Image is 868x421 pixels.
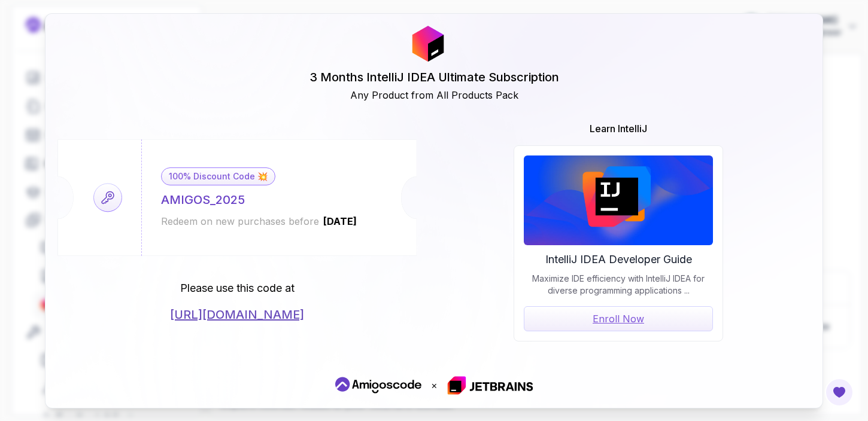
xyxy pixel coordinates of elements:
h2: Any Product from All Products Pack [350,88,518,102]
h1: 3 Months IntelliJ IDEA Ultimate Subscription [309,69,559,86]
span: [DATE] [322,215,358,227]
p: × [431,378,438,392]
p: Maximize IDE efficiency with IntelliJ IDEA for diverse programming applications ... [524,273,713,297]
button: Open Feedback Button [825,378,854,407]
p: Please use this code at [180,280,295,297]
img: JetBrains Logo [524,155,713,245]
div: 100% Discount Code 💥 [161,167,275,185]
a: Enroll Now [524,306,713,331]
img: JetBrains Logo [410,26,446,62]
div: Redeem on new purchases before [161,214,358,228]
a: [URL][DOMAIN_NAME] [170,306,304,323]
h1: Learn IntelliJ [514,121,723,136]
div: AMIGOS_2025 [161,191,245,208]
h2: IntelliJ IDEA Developer Guide [524,251,713,268]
